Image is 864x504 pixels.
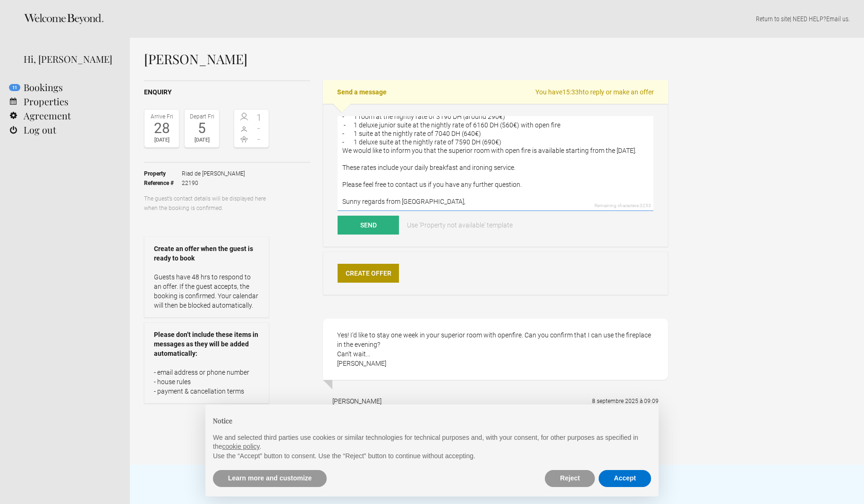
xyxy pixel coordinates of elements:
h1: [PERSON_NAME] [144,52,668,66]
button: Reject [545,470,595,487]
strong: Property [144,169,182,178]
a: cookie policy - link opens in a new tab [222,443,259,450]
span: - [252,134,267,144]
strong: Create an offer when the guest is ready to book [154,244,259,263]
div: [DATE] [187,135,217,145]
p: - email address or phone number - house rules - payment & cancellation terms [154,368,259,396]
span: 22190 [182,178,245,188]
div: Depart Fri [187,112,217,121]
a: Return to site [756,15,790,23]
a: Create Offer [338,264,399,283]
h2: Send a message [323,80,668,104]
h2: Notice [213,416,651,426]
div: 5 [187,121,217,135]
flynt-countdown: 15:33h [562,88,583,96]
span: 1 [252,113,267,122]
span: - [252,124,267,133]
a: Use 'Property not available' template [400,216,519,235]
span: You have to reply or make an offer [535,87,654,97]
span: Riad de [PERSON_NAME] [182,169,245,178]
div: Arrive Fri [147,112,177,121]
div: Yes! I'd like to stay one week in your superior room with openfire. Can you confirm that I can us... [323,319,668,380]
p: We and selected third parties use cookies or similar technologies for technical purposes and, wit... [213,433,651,452]
a: Email us [826,15,848,23]
p: The guest’s contact details will be displayed here when the booking is confirmed. [144,194,269,213]
p: Guests have 48 hrs to respond to an offer. If the guest accepts, the booking is confirmed. Your c... [154,272,259,310]
strong: Reference # [144,178,182,188]
strong: Please don’t include these items in messages as they will be added automatically: [154,330,259,358]
button: Learn more and customize [213,470,327,487]
p: Use the “Accept” button to consent. Use the “Reject” button to continue without accepting. [213,452,651,461]
div: [DATE] [147,135,177,145]
button: Send [338,216,399,235]
button: Accept [599,470,651,487]
h2: Enquiry [144,87,310,97]
p: | NEED HELP? . [144,14,850,24]
flynt-notification-badge: 11 [9,84,20,91]
div: Hi, [PERSON_NAME] [24,52,116,66]
div: 28 [147,121,177,135]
